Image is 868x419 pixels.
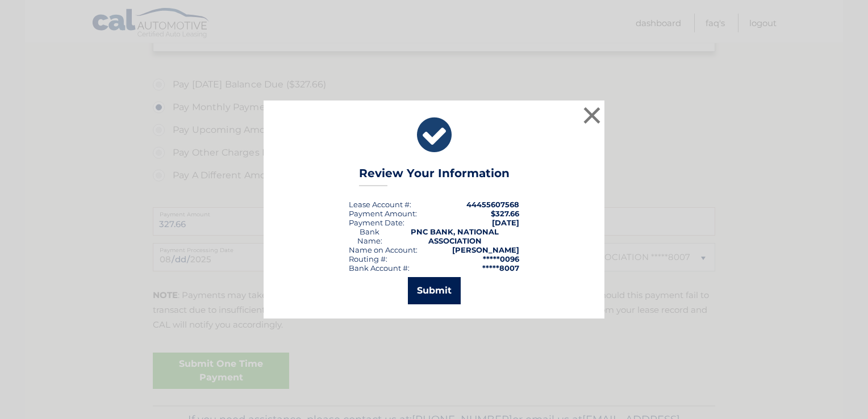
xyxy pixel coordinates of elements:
strong: 44455607568 [466,200,519,209]
div: Bank Name: [349,227,390,245]
button: Submit [408,277,461,304]
div: Bank Account #: [349,263,410,273]
div: Routing #: [349,254,387,263]
h3: Review Your Information [359,166,510,186]
div: Lease Account #: [349,200,411,209]
span: $327.66 [491,209,519,218]
strong: PNC BANK, NATIONAL ASSOCIATION [411,227,499,245]
div: Name on Account: [349,245,418,254]
span: Payment Date [349,218,403,227]
div: : [349,218,404,227]
strong: [PERSON_NAME] [452,245,519,254]
div: Payment Amount: [349,209,417,218]
button: × [581,104,603,127]
span: [DATE] [492,218,519,227]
